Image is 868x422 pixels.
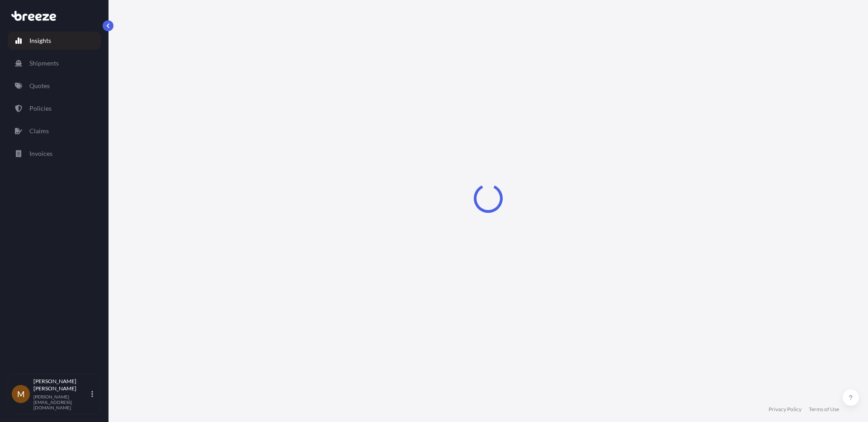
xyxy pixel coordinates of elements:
span: M [17,389,25,399]
p: Policies [29,104,52,113]
p: Insights [29,36,51,45]
a: Terms of Use [809,406,839,413]
a: Privacy Policy [769,406,802,413]
p: Claims [29,127,49,136]
a: Invoices [8,145,101,163]
a: Quotes [8,77,101,95]
a: Insights [8,32,101,50]
p: [PERSON_NAME] [PERSON_NAME] [33,378,90,392]
p: Invoices [29,149,52,158]
p: [PERSON_NAME][EMAIL_ADDRESS][DOMAIN_NAME] [33,394,90,410]
a: Policies [8,99,101,117]
p: Quotes [29,81,50,90]
a: Shipments [8,54,101,72]
p: Shipments [29,59,59,68]
a: Claims [8,122,101,140]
